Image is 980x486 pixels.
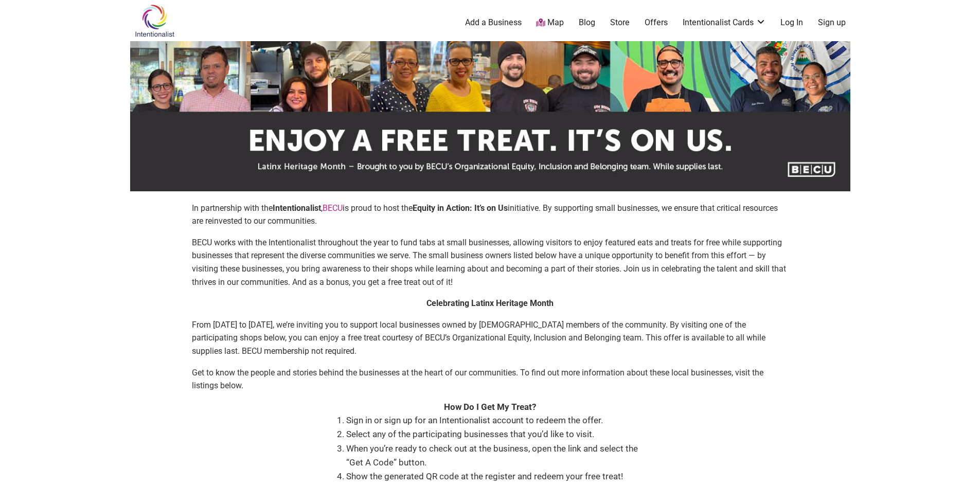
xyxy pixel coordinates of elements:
p: From [DATE] to [DATE], we’re inviting you to support local businesses owned by [DEMOGRAPHIC_DATA]... [192,318,789,358]
li: Sign in or sign up for an Intentionalist account to redeem the offer. [346,413,645,427]
a: Map [536,17,564,29]
li: Select any of the participating businesses that you’d like to visit. [346,427,645,441]
strong: Intentionalist [273,203,321,213]
p: BECU works with the Intentionalist throughout the year to fund tabs at small businesses, allowing... [192,236,789,289]
p: Get to know the people and stories behind the businesses at the heart of our communities. To find... [192,366,789,392]
a: Add a Business [465,17,522,28]
a: Intentionalist Cards [683,17,766,28]
img: sponsor logo [130,41,850,191]
a: Log In [780,17,803,28]
strong: Celebrating Latinx Heritage Month [426,298,554,308]
a: Blog [579,17,595,28]
a: Sign up [818,17,846,28]
a: BECU [323,203,343,213]
img: Intentionalist [130,4,179,38]
a: Store [610,17,630,28]
li: When you’re ready to check out at the business, open the link and select the “Get A Code” button. [346,442,645,470]
strong: How Do I Get My Treat? [444,402,536,412]
strong: Equity in Action: It’s on Us [413,203,508,213]
a: Offers [645,17,668,28]
p: In partnership with the , is proud to host the initiative. By supporting small businesses, we ens... [192,202,789,228]
li: Show the generated QR code at the register and redeem your free treat! [346,470,645,483]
